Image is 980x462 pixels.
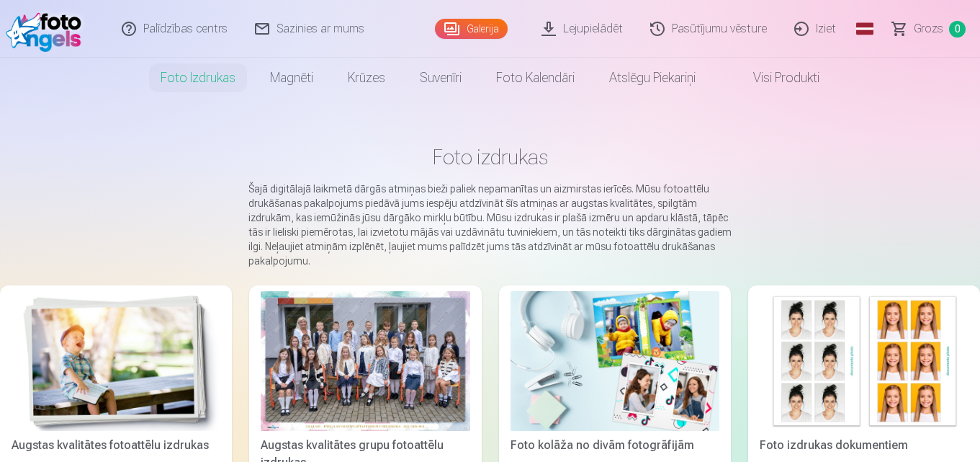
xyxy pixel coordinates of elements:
[754,437,974,454] div: Foto izdrukas dokumentiem
[949,21,966,37] span: 0
[143,58,253,98] a: Foto izdrukas
[479,58,592,98] a: Foto kalendāri
[6,437,226,454] div: Augstas kvalitātes fotoattēlu izdrukas
[253,58,331,98] a: Magnēti
[248,182,732,268] p: Šajā digitālajā laikmetā dārgās atmiņas bieži paliek nepamanītas un aizmirstas ierīcēs. Mūsu foto...
[435,19,508,39] a: Galerija
[12,291,220,431] img: Augstas kvalitātes fotoattēlu izdrukas
[403,58,479,98] a: Suvenīri
[914,20,943,37] span: Grozs
[12,144,968,170] h1: Foto izdrukas
[6,6,89,52] img: /fa3
[713,58,837,98] a: Visi produkti
[331,58,403,98] a: Krūzes
[592,58,713,98] a: Atslēgu piekariņi
[760,291,968,431] img: Foto izdrukas dokumentiem
[505,437,725,454] div: Foto kolāža no divām fotogrāfijām
[511,291,719,431] img: Foto kolāža no divām fotogrāfijām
